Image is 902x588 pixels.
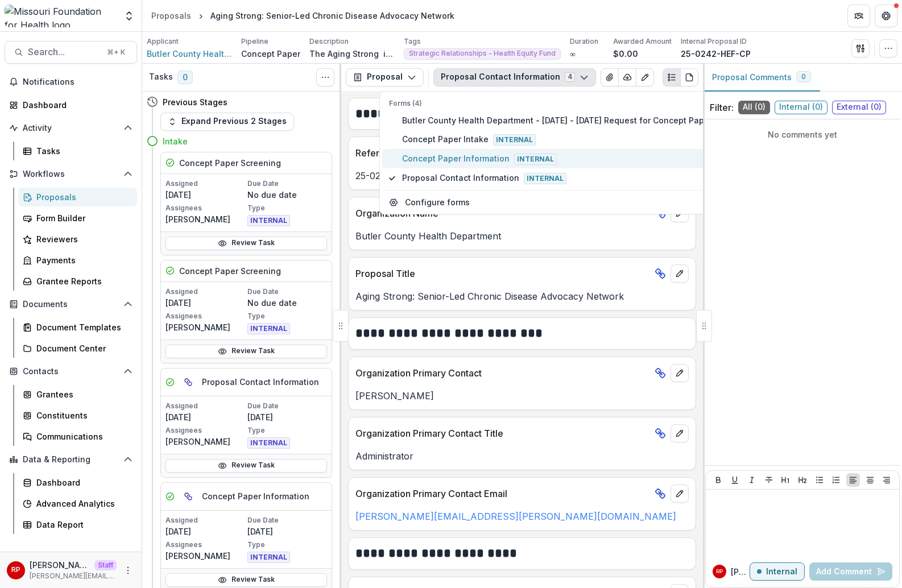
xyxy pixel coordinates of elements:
button: Bold [711,473,725,487]
span: Search... [28,47,100,57]
button: Open Activity [5,119,137,137]
p: Concept Paper [241,48,300,60]
a: [PERSON_NAME][EMAIL_ADDRESS][PERSON_NAME][DOMAIN_NAME] [355,511,676,522]
button: Open entity switcher [121,5,137,27]
p: Internal [766,567,797,577]
button: Expand Previous 2 Stages [160,113,294,131]
p: Staff [94,560,117,570]
p: [DATE] [165,411,245,423]
a: Review Task [165,345,327,358]
p: [PERSON_NAME] [165,213,245,225]
p: [DATE] [247,411,327,423]
a: Dashboard [5,96,137,114]
div: Form Builder [36,212,128,224]
p: Due Date [247,515,327,525]
button: edit [671,264,689,283]
p: [PERSON_NAME] [165,321,245,333]
button: Bullet List [813,473,826,487]
span: Notifications [23,77,133,87]
p: Internal Proposal ID [681,36,747,47]
div: Tasks [36,145,128,157]
button: Parent task [179,487,197,506]
p: The Aging Strong initiative is a two-year pilot in [GEOGRAPHIC_DATA], [US_STATE], designed to emp... [309,48,395,60]
div: Dashboard [23,99,128,111]
span: Internal ( 0 ) [775,101,827,114]
p: [PERSON_NAME] [30,559,90,571]
span: Activity [23,123,119,133]
div: Grantees [36,388,128,400]
p: Type [247,311,327,321]
a: Tasks [18,142,137,160]
div: Constituents [36,409,128,421]
span: Internal [493,134,536,146]
a: Reviewers [18,230,137,249]
button: Open Documents [5,295,137,313]
p: Filter: [710,101,734,114]
a: Review Task [165,573,327,587]
p: 25-0242-HEF-CP [681,48,751,60]
div: Proposals [36,191,128,203]
div: ⌘ + K [105,46,127,59]
span: External ( 0 ) [832,101,886,114]
button: Search... [5,41,137,64]
div: Payments [36,254,128,266]
p: Assigned [165,401,245,411]
p: Pipeline [241,36,268,47]
span: 0 [801,73,806,81]
button: Underline [728,473,742,487]
a: Constituents [18,406,137,425]
p: No due date [247,189,327,201]
p: [DATE] [165,189,245,201]
p: [DATE] [165,525,245,537]
button: Align Left [846,473,860,487]
button: Notifications [5,73,137,91]
h3: Tasks [149,72,173,82]
a: Data Report [18,515,137,534]
span: Strategic Relationships - Health Equity Fund [409,49,556,57]
span: Documents [23,300,119,309]
p: Assignees [165,425,245,436]
div: Ruthwick Pathireddy [716,569,723,574]
h5: Concept Paper Screening [179,265,281,277]
button: Heading 2 [796,473,809,487]
h4: Previous Stages [163,96,227,108]
button: Parent task [179,373,197,391]
p: $0.00 [613,48,638,60]
p: No comments yet [710,129,895,140]
span: Butler County Health Department - [DATE] - [DATE] Request for Concept Papers [402,114,717,126]
p: Due Date [247,179,327,189]
div: Proposals [151,10,191,22]
a: Grantees [18,385,137,404]
button: Open Data & Reporting [5,450,137,469]
p: Assignees [165,540,245,550]
a: Document Templates [18,318,137,337]
div: Grantee Reports [36,275,128,287]
p: Due Date [247,401,327,411]
span: All ( 0 ) [738,101,770,114]
span: 0 [177,71,193,84]
div: Data Report [36,519,128,531]
a: Grantee Reports [18,272,137,291]
button: edit [671,364,689,382]
a: Review Task [165,237,327,250]
a: Payments [18,251,137,270]
p: Administrator [355,449,689,463]
div: Document Center [36,342,128,354]
span: INTERNAL [247,215,290,226]
p: Assigned [165,287,245,297]
button: Proposal [346,68,424,86]
a: Proposals [18,188,137,206]
a: Review Task [165,459,327,473]
p: Organization Primary Contact [355,366,650,380]
h5: Concept Paper Screening [179,157,281,169]
button: Ordered List [829,473,843,487]
div: Aging Strong: Senior-Led Chronic Disease Advocacy Network [210,10,454,22]
p: Applicant [147,36,179,47]
button: Italicize [745,473,759,487]
span: Internal [524,173,566,184]
p: [DATE] [247,525,327,537]
button: Toggle View Cancelled Tasks [316,68,334,86]
p: [PERSON_NAME] [165,436,245,448]
div: Dashboard [36,477,128,488]
a: Butler County Health Department [147,48,232,60]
